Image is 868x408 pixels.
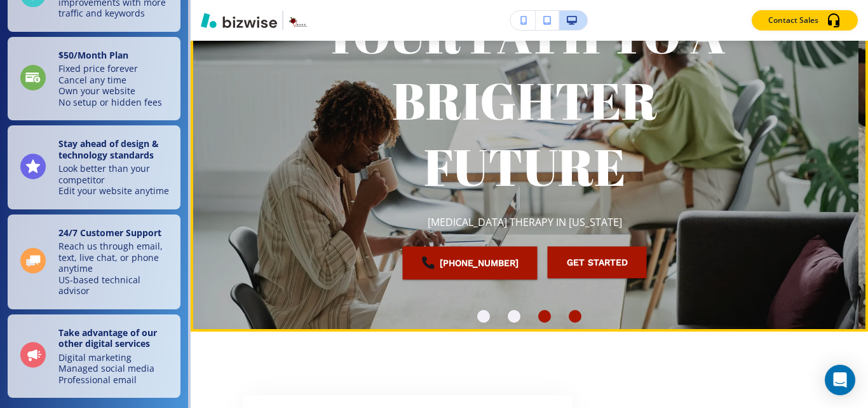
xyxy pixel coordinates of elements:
[308,1,742,200] h1: YOUR PATH TO A BRIGHTER FUTURE
[288,10,309,31] img: Your Logo
[58,49,128,61] strong: $ 50 /Month Plan
[58,241,173,297] p: Reach us through email, text, live chat, or phone anytime US-based technical advisor
[768,15,818,26] p: Contact Sales
[58,352,173,386] p: Digital marketing Managed social media Professional email
[58,63,162,108] p: Fixed price forever Cancel any time Own your website No setup or hidden fees
[8,215,180,309] a: 24/7 Customer SupportReach us through email, text, live chat, or phone anytimeUS-based technical ...
[825,365,855,395] div: Open Intercom Messenger
[201,13,277,28] img: Bizwise Logo
[752,10,858,31] button: Contact Sales
[58,137,159,161] strong: Stay ahead of design & technology standards
[529,301,560,332] li: Go to slide 3
[428,215,622,232] p: [MEDICAL_DATA] THERAPY IN [US_STATE]
[8,37,180,121] a: $50/Month PlanFixed price foreverCancel any timeOwn your websiteNo setup or hidden fees
[560,301,590,332] li: Go to slide 4
[58,227,161,239] strong: 24/7 Customer Support
[403,246,538,279] a: [PHONE_NUMBER]
[548,246,647,278] button: Get started
[8,125,180,209] a: Stay ahead of design & technology standardsLook better than your competitorEdit your website anytime
[499,301,529,332] li: Go to slide 2
[8,314,180,398] a: Take advantage of our other digital servicesDigital marketingManaged social mediaProfessional email
[58,327,157,350] strong: Take advantage of our other digital services
[468,301,499,332] li: Go to slide 1
[58,163,173,197] p: Look better than your competitor Edit your website anytime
